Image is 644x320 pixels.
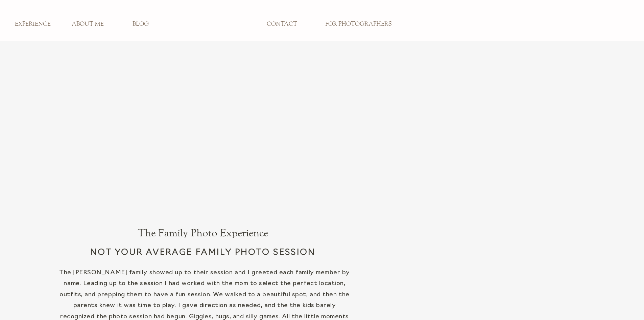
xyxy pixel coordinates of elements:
a: CONTACT [260,21,304,28]
h1: The Family Photo Experience [87,227,318,241]
a: BLOG [118,21,163,28]
a: FOR PHOTOGRAPHERS [320,21,396,28]
a: ABOUT ME [65,21,110,28]
a: EXPERIENCE [10,21,55,28]
h2: Not your average family photo session [19,246,387,266]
